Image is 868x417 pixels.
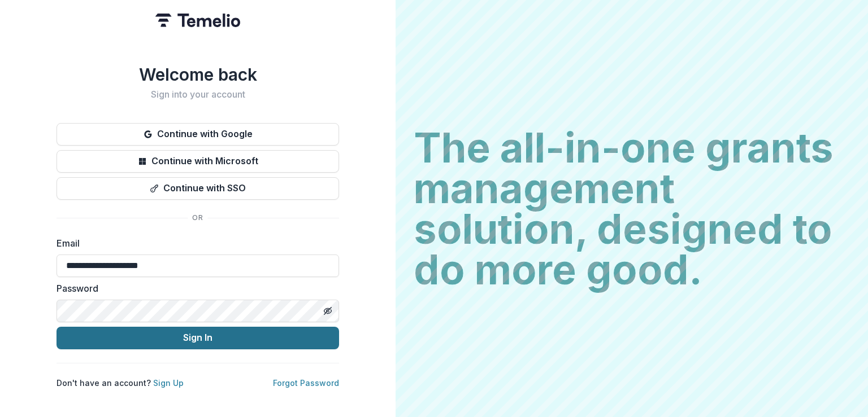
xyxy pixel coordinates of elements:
button: Sign In [57,327,339,349]
h2: Sign into your account [57,89,339,100]
h1: Welcome back [57,64,339,85]
p: Don't have an account? [57,377,184,389]
button: Continue with SSO [57,177,339,200]
label: Email [57,236,332,250]
img: Temelio [155,14,240,27]
button: Continue with Microsoft [57,150,339,173]
button: Continue with Google [57,123,339,146]
button: Toggle password visibility [319,302,337,320]
a: Forgot Password [273,378,339,388]
a: Sign Up [153,378,184,388]
label: Password [57,282,332,295]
